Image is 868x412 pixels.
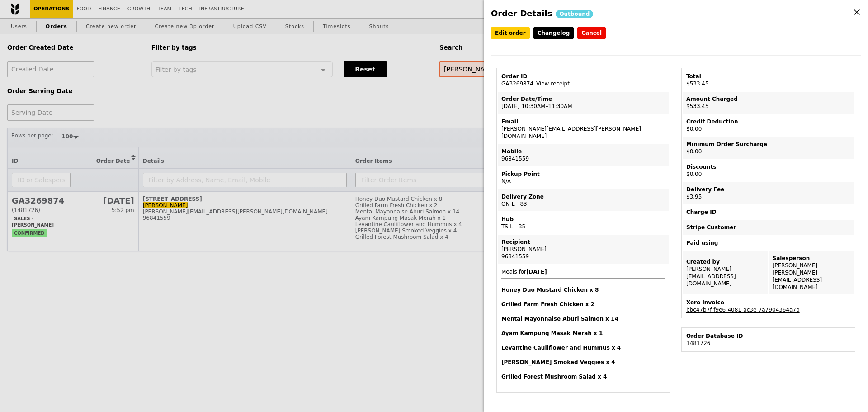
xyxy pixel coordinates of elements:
h4: Ayam Kampung Masak Merah x 1 [501,330,665,337]
a: View receipt [536,81,570,87]
span: Order Details [491,9,552,18]
div: Recipient [501,238,665,246]
td: [PERSON_NAME] [PERSON_NAME][EMAIL_ADDRESS][DOMAIN_NAME] [769,251,854,294]
td: $533.45 [683,92,854,114]
div: Amount Charged [686,95,850,103]
b: [DATE] [526,269,547,275]
div: Minimum Order Surcharge [686,141,850,148]
div: Email [501,118,665,125]
div: Salesperson [773,255,851,262]
div: Created by [686,258,764,265]
h4: Levantine Cauliflower and Hummus x 4 [501,344,665,351]
td: $3.95 [683,182,854,204]
h4: Mentai Mayonnaise Aburi Salmon x 14 [501,315,665,322]
div: Delivery Zone [501,193,665,200]
h4: Grilled Forest Mushroom Salad x 4 [501,373,665,380]
div: Discounts [686,163,850,170]
div: Mobile [501,148,665,155]
div: Pickup Point [501,170,665,178]
div: Outbound [556,10,593,18]
h4: [PERSON_NAME] Smoked Veggies x 4 [501,359,665,366]
a: bbc47b7f-f9e6-4081-ac3e-7a7904364a7b [686,307,800,313]
div: Order ID [501,73,665,80]
td: 96841559 [498,144,669,166]
div: Delivery Fee [686,186,850,193]
a: Edit order [491,27,530,39]
span: – [533,81,536,87]
td: [DATE] 10:30AM–11:30AM [498,92,669,114]
h4: Honey Duo Mustard Chicken x 8 [501,286,665,294]
div: Credit Deduction [686,118,850,125]
h4: Grilled Farm Fresh Chicken x 2 [501,301,665,308]
td: $0.00 [683,160,854,181]
span: Meals for [501,269,665,380]
div: 96841559 [501,253,665,260]
td: $533.45 [683,69,854,91]
td: ON-L - 83 [498,189,669,211]
div: Order Date/Time [501,95,665,103]
div: Order Database ID [686,332,850,340]
td: $0.00 [683,114,854,136]
div: Stripe Customer [686,224,850,231]
a: Changelog [533,27,574,39]
div: [PERSON_NAME] [501,246,665,253]
div: Xero Invoice [686,299,850,306]
td: GA3269874 [498,69,669,91]
td: N/A [498,167,669,189]
td: [PERSON_NAME][EMAIL_ADDRESS][PERSON_NAME][DOMAIN_NAME] [498,114,669,143]
td: TS-L - 35 [498,212,669,234]
div: Paid using [686,239,850,246]
td: $0.00 [683,137,854,159]
button: Cancel [577,27,606,39]
td: 1481726 [683,329,854,350]
div: Charge ID [686,208,850,216]
div: Total [686,73,850,80]
td: [PERSON_NAME] [EMAIL_ADDRESS][DOMAIN_NAME] [683,251,768,294]
div: Hub [501,216,665,223]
